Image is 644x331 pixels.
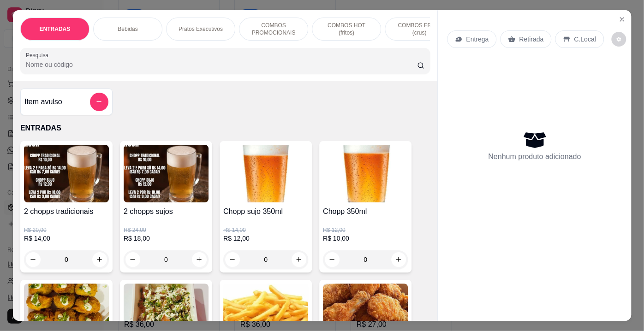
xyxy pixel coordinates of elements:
button: increase-product-quantity [391,252,406,267]
button: add-separate-item [90,92,108,111]
button: increase-product-quantity [92,252,107,267]
p: ENTRADAS [20,123,430,134]
button: decrease-product-quantity [325,252,340,267]
button: Close [614,12,629,26]
p: R$ 12,00 [323,226,408,234]
p: R$ 20,00 [24,226,109,234]
p: R$ 10,00 [323,234,408,243]
img: product-image [223,145,308,202]
h4: 2 chopps tradicionais [24,206,109,217]
img: product-image [323,145,408,202]
button: decrease-product-quantity [26,252,41,267]
h4: Chopp 350ml [323,206,408,217]
p: COMBOS FRIOS (crus) [393,21,446,36]
p: ENTRADAS [39,25,70,32]
button: increase-product-quantity [292,252,306,267]
p: R$ 14,00 [24,234,109,243]
p: R$ 12,00 [223,234,308,243]
p: Pratos Executivos [179,25,223,32]
p: Nenhum produto adicionado [488,151,581,162]
p: R$ 18,00 [124,234,209,243]
label: Pesquisa [26,51,52,59]
h4: Chopp sujo 350ml [223,206,308,217]
p: Bebidas [118,25,137,32]
p: C.Local [574,34,596,43]
button: increase-product-quantity [192,252,207,267]
p: R$ 24,00 [124,226,209,234]
p: COMBOS PROMOCIONAIS [247,21,300,36]
p: Entrega [466,34,489,43]
h4: 2 chopps sujos [124,206,209,217]
p: Retirada [519,34,543,43]
button: decrease-product-quantity [611,31,626,46]
p: COMBOS HOT (fritos) [320,21,373,36]
input: Pesquisa [26,59,417,69]
img: product-image [124,145,209,202]
button: decrease-product-quantity [225,252,240,267]
img: product-image [24,145,109,202]
p: R$ 14,00 [223,226,308,234]
h4: Item avulso [24,96,62,107]
button: decrease-product-quantity [125,252,140,267]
